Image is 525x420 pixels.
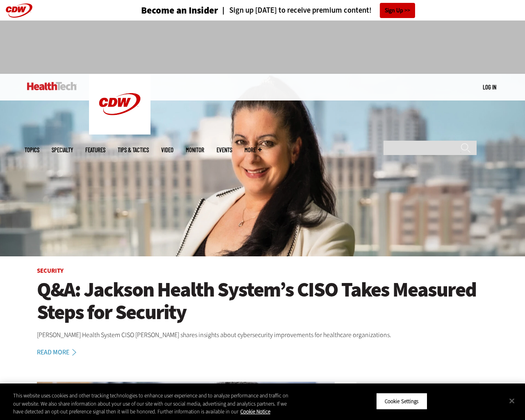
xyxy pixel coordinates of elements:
p: [PERSON_NAME] Health System CISO [PERSON_NAME] shares insights about cybersecurity improvements f... [37,330,488,340]
div: This website uses cookies and other tracking technologies to enhance user experience and to analy... [13,392,289,416]
a: Video [161,147,173,153]
div: User menu [483,83,496,91]
span: Specialty [52,147,73,153]
a: Log in [483,83,496,91]
a: Read More [37,349,85,356]
iframe: advertisement [113,29,412,66]
span: More [244,147,262,153]
a: Features [85,147,105,153]
a: Security [37,267,64,275]
a: More information about your privacy [240,408,270,415]
a: CDW [89,128,151,137]
span: Topics [25,147,39,153]
button: Close [503,392,521,410]
a: Sign up [DATE] to receive premium content! [218,7,372,14]
img: Home [89,74,151,135]
button: Cookie Settings [376,393,427,410]
a: MonITor [186,147,204,153]
a: Q&A: Jackson Health System’s CISO Takes Measured Steps for Security [37,278,488,324]
a: Tips & Tactics [118,147,149,153]
h3: Become an Insider [141,6,218,15]
a: Sign Up [380,3,415,18]
img: Home [27,82,77,90]
a: Events [217,147,232,153]
a: Become an Insider [110,6,218,15]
